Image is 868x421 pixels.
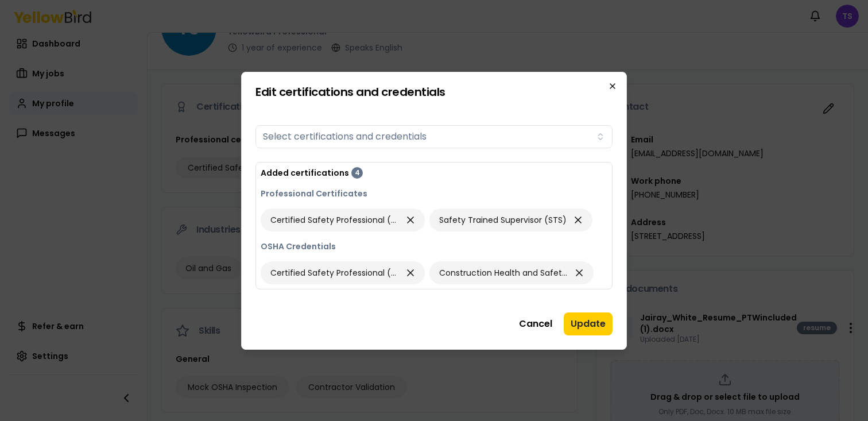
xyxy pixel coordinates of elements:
button: Cancel [512,312,559,335]
div: Construction Health and Safety Technician (CHST) [429,261,594,284]
div: Certified Safety Professional (CSP) [261,261,425,284]
h3: Added certifications [261,167,349,179]
span: Certified Safety Professional (CSP) [270,214,399,226]
h2: Edit certifications and credentials [255,86,613,98]
button: Select certifications and credentials [255,125,613,148]
p: OSHA Credentials [261,241,607,252]
div: Safety Trained Supervisor (STS) [429,208,592,231]
span: Construction Health and Safety Technician (CHST) [439,267,568,279]
span: Certified Safety Professional (CSP) [270,267,399,279]
span: Safety Trained Supervisor (STS) [439,214,567,226]
div: Certified Safety Professional (CSP) [261,208,425,231]
button: Update [564,312,613,335]
p: Professional Certificates [261,188,607,199]
div: 4 [351,167,363,179]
